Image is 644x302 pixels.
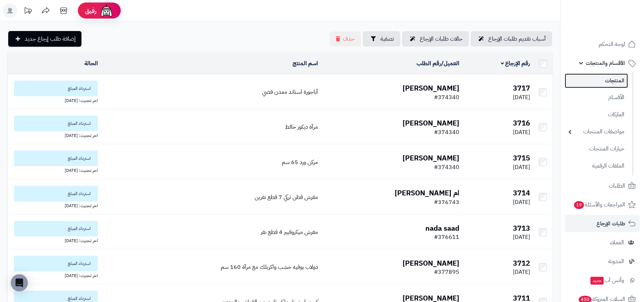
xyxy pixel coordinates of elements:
div: Open Intercom Messenger [11,274,28,291]
a: الماركات [565,107,628,122]
span: [DATE] [513,268,530,276]
span: [DATE] [513,163,530,172]
a: مرآة ديكور حائط [285,123,318,131]
a: حالات طلبات الإرجاع [402,31,469,46]
b: 3715 [513,153,530,163]
b: 3717 [513,83,530,93]
a: أباجورة استاند معدن فضي [262,88,318,96]
span: [DATE] [513,198,530,206]
span: 19 [574,201,584,209]
a: أسباب تقديم طلبات الإرجاع [471,31,552,46]
span: الأقسام والمنتجات [586,58,625,68]
span: #374340 [434,93,459,102]
b: 3714 [513,188,530,198]
b: 3712 [513,258,530,268]
a: وآتس آبجديد [565,272,640,289]
span: استرداد المبلغ [14,186,98,201]
a: الطلبات [565,177,640,194]
div: اخر تحديث: [DATE] [10,96,98,104]
span: استرداد المبلغ [14,256,98,271]
a: مركن ورد 65 سم [282,158,318,167]
b: ام [PERSON_NAME] [395,188,459,198]
a: المدونة [565,253,640,270]
div: اخر تحديث: [DATE] [10,271,98,279]
a: طلبات الإرجاع [565,215,640,232]
span: المراجعات والأسئلة [573,200,625,210]
span: المدونة [608,256,624,266]
a: المراجعات والأسئلة19 [565,196,640,213]
b: 3716 [513,118,530,128]
span: استرداد المبلغ [14,116,98,131]
span: أسباب تقديم طلبات الإرجاع [488,35,546,43]
a: مفرش ميكروفيبر 4 قطع نفر [261,228,318,236]
span: تصفية [380,35,394,43]
span: [DATE] [513,93,530,102]
a: المنتجات [565,73,628,88]
span: جديد [590,277,604,285]
span: #374340 [434,128,459,137]
a: اسم المنتج [293,59,318,68]
a: الحالة [84,59,98,68]
img: ai-face.png [99,4,114,18]
a: الأقسام [565,90,628,105]
a: رقم الطلب [416,59,441,68]
span: استرداد المبلغ [14,81,98,96]
a: رقم الإرجاع [500,59,530,68]
div: اخر تحديث: [DATE] [10,131,98,139]
b: [PERSON_NAME] [403,118,459,128]
span: العملاء [610,237,624,247]
a: تحديثات المنصة [19,4,37,20]
span: حالات طلبات الإرجاع [420,35,463,43]
a: مواصفات المنتجات [565,124,628,139]
b: [PERSON_NAME] [403,83,459,93]
a: لوحة التحكم [565,36,640,53]
a: مفرش قطن تركي 7 قطع نفرين [255,193,318,201]
div: اخر تحديث: [DATE] [10,236,98,244]
a: العميل [444,59,459,68]
a: دولاب بوفيه خشب واكريلك مع مرآة 160 سم [221,263,318,271]
a: خيارات المنتجات [565,141,628,157]
b: nada saad [425,223,459,234]
span: استرداد المبلغ [14,150,98,166]
span: الطلبات [609,181,625,191]
span: #377895 [434,268,459,276]
span: طلبات الإرجاع [596,219,625,229]
span: لوحة التحكم [599,39,625,49]
a: العملاء [565,234,640,251]
div: اخر تحديث: [DATE] [10,201,98,209]
b: [PERSON_NAME] [403,258,459,268]
span: #376743 [434,198,459,206]
span: [DATE] [513,233,530,241]
a: إضافة طلب إرجاع جديد [8,31,81,47]
img: logo-2.png [595,19,637,34]
button: تصفية [363,31,400,46]
span: استرداد المبلغ [14,221,98,236]
button: حذف [330,31,361,46]
span: #376611 [434,233,459,241]
b: 3713 [513,223,530,234]
span: [DATE] [513,128,530,137]
span: حذف [343,35,355,43]
span: إضافة طلب إرجاع جديد [25,35,76,43]
td: / [321,53,462,75]
span: #374340 [434,163,459,172]
span: رفيق [85,6,96,15]
div: اخر تحديث: [DATE] [10,166,98,174]
span: وآتس آب [590,275,624,285]
b: [PERSON_NAME] [403,153,459,163]
a: الملفات الرقمية [565,158,628,174]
